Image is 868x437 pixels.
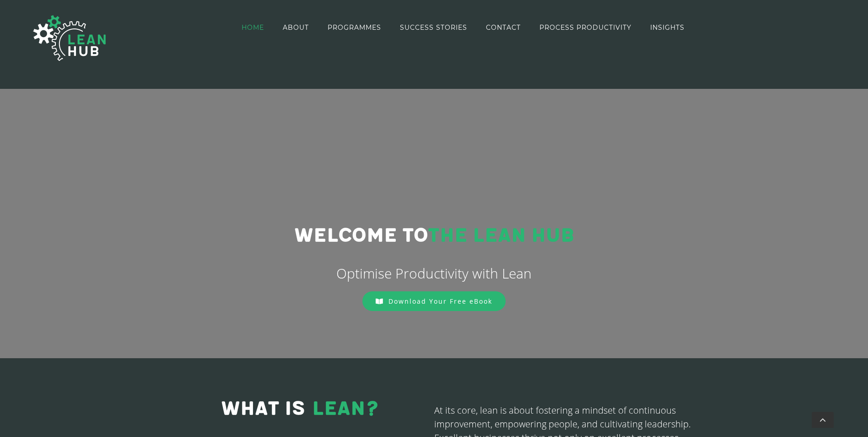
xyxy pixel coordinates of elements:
a: Download Your Free eBook [362,291,506,311]
span: Download Your Free eBook [388,297,492,306]
a: SUCCESS STORIES [400,1,467,54]
a: PROGRAMMES [328,1,381,54]
span: PROGRAMMES [328,24,381,31]
a: CONTACT [486,1,521,54]
a: ABOUT [283,1,309,54]
span: Optimise Productivity with Lean [336,264,532,283]
span: PROCESS PRODUCTIVITY [539,24,631,31]
span: THE LEAN HUB [428,224,574,247]
span: Welcome to [294,224,428,247]
img: The Lean Hub | Optimising productivity with Lean Logo [24,5,115,71]
a: PROCESS PRODUCTIVITY [539,1,631,54]
span: CONTACT [486,24,521,31]
nav: Main Menu [242,1,685,54]
span: SUCCESS STORIES [400,24,467,31]
span: ABOUT [283,24,309,31]
span: WHAT IS [221,397,305,421]
span: HOME [242,24,264,31]
a: INSIGHTS [650,1,685,54]
span: INSIGHTS [650,24,685,31]
a: HOME [242,1,264,54]
span: LEAN? [312,397,379,421]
